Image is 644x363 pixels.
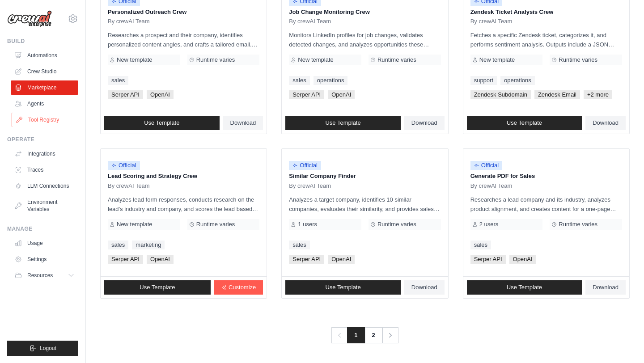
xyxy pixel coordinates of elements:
[479,221,499,228] span: 2 users
[11,179,78,193] a: LLM Connections
[559,221,597,228] span: Runtime varies
[12,113,79,127] a: Tool Registry
[230,119,256,127] span: Download
[108,30,259,49] p: Researches a prospect and their company, identifies personalized content angles, and crafts a tai...
[289,241,309,249] a: sales
[289,8,441,17] p: Job Change Monitoring Crew
[377,56,416,63] span: Runtime varies
[593,119,619,127] span: Download
[470,161,503,170] span: Official
[411,284,437,291] span: Download
[364,327,382,343] a: 2
[11,252,78,266] a: Settings
[331,327,398,343] nav: Pagination
[223,116,263,130] a: Download
[470,255,506,264] span: Serper API
[500,76,535,85] a: operations
[108,182,150,190] span: By crewAI Team
[470,30,622,49] p: Fetches a specific Zendesk ticket, categorizes it, and performs sentiment analysis. Outputs inclu...
[11,195,78,216] a: Environment Variables
[404,280,445,295] a: Download
[147,90,174,99] span: OpenAI
[298,56,333,63] span: New template
[11,64,78,79] a: Crew Studio
[479,56,515,63] span: New template
[11,48,78,63] a: Automations
[11,80,78,95] a: Marketplace
[470,18,513,25] span: By crewAI Team
[40,345,56,352] span: Logout
[117,221,152,228] span: New template
[328,255,355,264] span: OpenAI
[470,172,622,181] p: Generate PDF for Sales
[507,284,542,291] span: Use Template
[470,195,622,214] p: Researches a lead company and its industry, analyzes product alignment, and creates content for a...
[7,10,52,27] img: Logo
[108,76,128,85] a: sales
[140,284,175,291] span: Use Template
[325,284,360,291] span: Use Template
[11,97,78,111] a: Agents
[325,119,360,127] span: Use Template
[289,18,331,25] span: By crewAI Team
[11,268,78,283] button: Resources
[534,90,580,99] span: Zendesk Email
[404,116,445,130] a: Download
[470,241,491,249] a: sales
[11,147,78,161] a: Integrations
[289,76,309,85] a: sales
[196,221,235,228] span: Runtime varies
[108,8,259,17] p: Personalized Outreach Crew
[467,280,582,295] a: Use Template
[11,163,78,177] a: Traces
[147,255,174,264] span: OpenAI
[411,119,437,127] span: Download
[584,90,612,99] span: +2 more
[289,90,324,99] span: Serper API
[289,182,331,190] span: By crewAI Team
[229,284,256,291] span: Customize
[559,56,597,63] span: Runtime varies
[108,255,143,264] span: Serper API
[585,116,626,130] a: Download
[289,161,321,170] span: Official
[289,255,324,264] span: Serper API
[347,327,364,343] span: 1
[328,90,355,99] span: OpenAI
[585,280,626,295] a: Download
[108,90,143,99] span: Serper API
[7,225,78,232] div: Manage
[377,221,416,228] span: Runtime varies
[298,221,317,228] span: 1 users
[27,272,53,279] span: Resources
[470,76,497,85] a: support
[289,172,441,181] p: Similar Company Finder
[108,195,259,214] p: Analyzes lead form responses, conducts research on the lead's industry and company, and scores th...
[108,18,150,25] span: By crewAI Team
[593,284,619,291] span: Download
[104,116,220,130] a: Use Template
[470,8,622,17] p: Zendesk Ticket Analysis Crew
[132,241,165,249] a: marketing
[467,116,582,130] a: Use Template
[314,76,348,85] a: operations
[144,119,179,127] span: Use Template
[196,56,235,63] span: Runtime varies
[214,280,263,295] a: Customize
[7,341,78,356] button: Logout
[108,161,140,170] span: Official
[285,116,401,130] a: Use Template
[470,90,531,99] span: Zendesk Subdomain
[108,241,128,249] a: sales
[470,182,513,190] span: By crewAI Team
[289,30,441,49] p: Monitors LinkedIn profiles for job changes, validates detected changes, and analyzes opportunitie...
[7,38,78,45] div: Build
[289,195,441,214] p: Analyzes a target company, identifies 10 similar companies, evaluates their similarity, and provi...
[108,172,259,181] p: Lead Scoring and Strategy Crew
[509,255,536,264] span: OpenAI
[117,56,152,63] span: New template
[285,280,401,295] a: Use Template
[11,236,78,250] a: Usage
[507,119,542,127] span: Use Template
[7,136,78,143] div: Operate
